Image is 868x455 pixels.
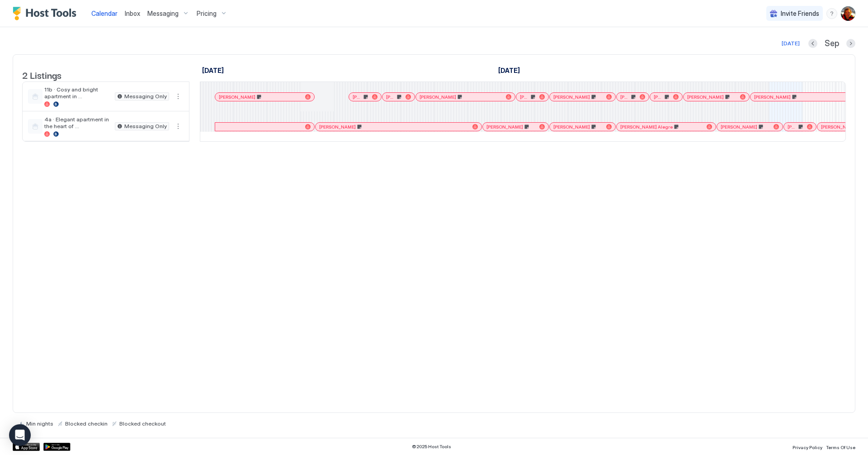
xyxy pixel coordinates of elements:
a: September 8, 2025 [574,77,595,90]
span: Min nights [26,420,53,427]
span: Sun [316,79,325,88]
span: 29 [243,79,250,88]
span: [PERSON_NAME] [721,124,757,130]
span: Privacy Policy [793,445,822,450]
a: September 1, 2025 [340,77,360,90]
div: menu [173,91,184,102]
span: 28 [207,79,214,88]
span: Sat [283,79,292,88]
span: [PERSON_NAME] [553,94,590,100]
span: Sat [516,79,524,88]
button: [DATE] [780,38,801,49]
span: [PERSON_NAME] [PERSON_NAME] [821,124,864,130]
span: 12 [712,79,717,88]
span: Blocked checkin [65,420,108,427]
a: September 7, 2025 [542,77,561,90]
span: [PERSON_NAME] [520,94,529,100]
button: Previous month [808,39,817,48]
span: [PERSON_NAME] [553,124,590,130]
span: Mon [816,79,828,88]
span: [PERSON_NAME] [386,94,396,100]
span: 11b · Cosy and bright apartment in [GEOGRAPHIC_DATA] [44,86,111,100]
span: Fri [484,79,490,88]
a: September 3, 2025 [407,77,428,90]
span: Inbox [125,10,140,17]
span: 11 [677,79,681,88]
a: August 30, 2025 [273,77,294,90]
span: Sat [751,79,760,88]
a: September 11, 2025 [675,77,695,90]
button: More options [173,91,184,102]
span: 15 [809,79,815,88]
a: September 10, 2025 [640,77,663,90]
div: Open Intercom Messenger [9,424,31,446]
a: September 6, 2025 [509,77,527,90]
span: Invite Friends [781,10,819,18]
span: Wed [649,79,661,88]
span: Tue [382,79,392,88]
span: Mon [346,79,358,88]
a: September 12, 2025 [709,77,727,90]
span: 2 Listings [22,68,61,81]
a: Privacy Policy [793,442,822,451]
span: 8 [576,79,580,88]
a: September 9, 2025 [609,77,628,90]
span: Messaging [147,10,179,18]
a: App Store [13,443,40,451]
span: Thu [448,79,459,88]
span: [PERSON_NAME] [620,94,630,100]
span: [PERSON_NAME] [219,94,255,100]
span: Sun [549,79,559,88]
span: 31 [308,79,314,88]
span: [PERSON_NAME] [PERSON_NAME] [654,94,663,100]
span: [PERSON_NAME] [687,94,724,100]
a: September 1, 2025 [496,64,522,77]
button: More options [173,121,184,132]
span: [PERSON_NAME] [486,124,523,130]
span: 3 [409,79,413,88]
span: 1 [343,79,345,88]
span: Blocked checkout [119,420,166,427]
a: September 14, 2025 [774,77,797,90]
a: August 28, 2025 [205,77,228,90]
a: August 31, 2025 [306,77,328,90]
span: 4 [443,79,447,88]
span: [PERSON_NAME] [420,94,456,100]
div: menu [173,121,184,132]
span: Thu [683,79,693,88]
span: 6 [511,79,514,88]
a: September 5, 2025 [476,77,492,90]
a: Inbox [125,9,140,18]
span: 7 [544,79,547,88]
a: August 28, 2025 [200,64,226,77]
a: September 15, 2025 [807,77,830,90]
a: Host Tools Logo [13,7,80,20]
span: [PERSON_NAME] [788,124,797,130]
span: 16 [844,79,849,88]
span: Pricing [197,10,217,18]
span: [PERSON_NAME] [754,94,791,100]
a: Terms Of Use [826,442,855,451]
span: © 2025 Host Tools [412,444,451,450]
span: Tue [616,79,626,88]
span: Fri [251,79,258,88]
button: Next month [846,39,855,48]
span: [PERSON_NAME] [353,94,362,100]
span: Mon [581,79,593,88]
span: 5 [479,79,482,88]
span: Wed [414,79,426,88]
div: Google Play Store [43,443,71,451]
a: August 29, 2025 [241,77,260,90]
span: Sep [825,38,839,49]
span: 14 [777,79,783,88]
span: [PERSON_NAME] Alegre [620,124,673,130]
span: Thu [216,79,226,88]
span: 30 [275,79,282,88]
span: Calendar [91,10,118,17]
a: Calendar [91,9,118,18]
span: Sun [784,79,794,88]
div: [DATE] [782,39,800,48]
a: September 2, 2025 [374,77,394,90]
span: 2 [377,79,380,88]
